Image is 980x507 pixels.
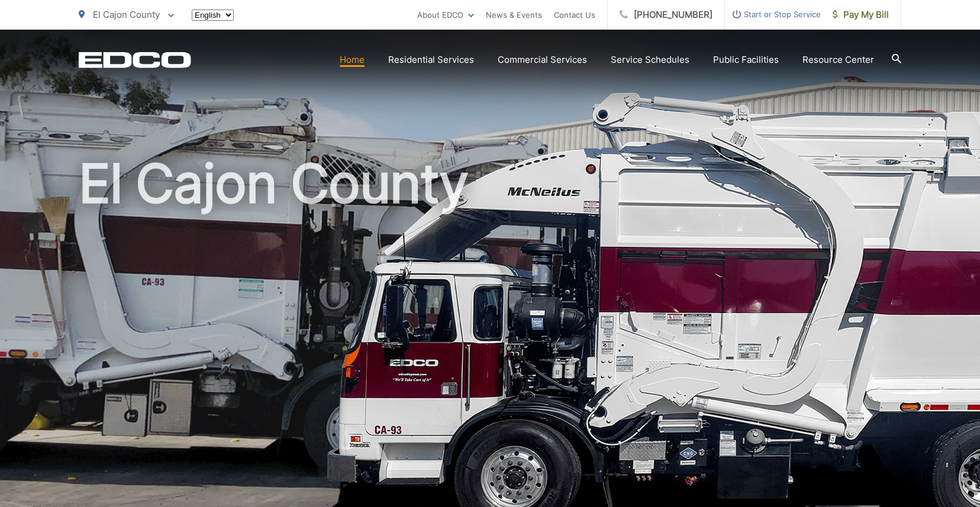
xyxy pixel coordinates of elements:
a: Home [340,53,365,67]
a: Commercial Services [498,53,587,67]
a: About EDCO [417,8,474,22]
span: Pay My Bill [833,8,889,22]
a: Public Facilities [713,53,779,67]
a: Resource Center [802,53,874,67]
span: El Cajon County [93,9,160,20]
select: Select a language [192,9,234,21]
a: Residential Services [388,53,474,67]
a: EDCD logo. Return to the homepage. [79,52,191,68]
a: Service Schedules [611,53,689,67]
a: News & Events [486,8,542,22]
a: Contact Us [554,8,595,22]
